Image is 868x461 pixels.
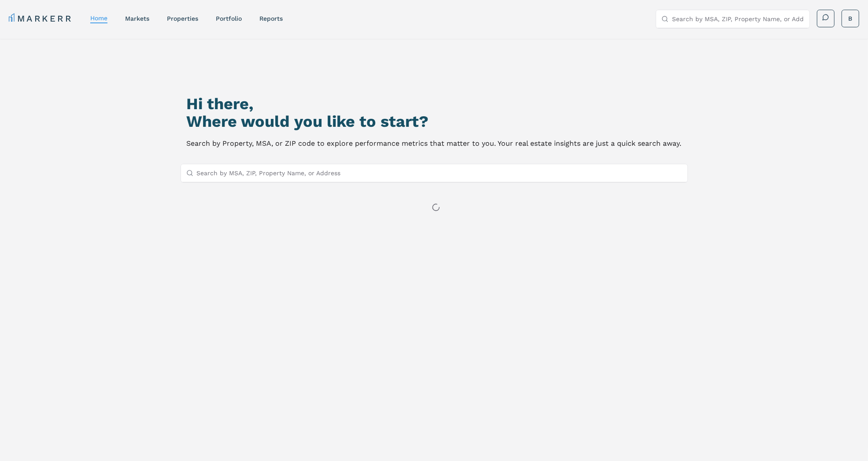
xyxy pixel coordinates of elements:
[187,113,682,130] h2: Where would you like to start?
[197,164,682,182] input: Search by MSA, ZIP, Property Name, or Address
[259,15,283,22] a: reports
[672,10,804,28] input: Search by MSA, ZIP, Property Name, or Address
[125,15,149,22] a: markets
[167,15,198,22] a: properties
[90,15,107,22] a: home
[842,10,859,27] button: B
[216,15,242,22] a: Portfolio
[849,14,853,23] span: B
[9,12,73,25] a: MARKERR
[187,95,682,113] h1: Hi there,
[187,137,682,150] p: Search by Property, MSA, or ZIP code to explore performance metrics that matter to you. Your real...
